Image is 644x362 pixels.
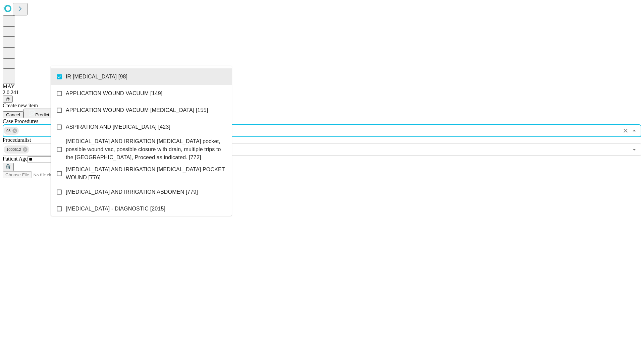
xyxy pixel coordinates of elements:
[66,188,198,196] span: [MEDICAL_DATA] AND IRRIGATION ABDOMEN [779]
[3,111,23,118] button: Cancel
[66,73,127,81] span: IR [MEDICAL_DATA] [98]
[4,127,19,135] div: 98
[3,137,31,143] span: Proceduralist
[66,166,226,182] span: [MEDICAL_DATA] AND IRRIGATION [MEDICAL_DATA] POCKET WOUND [776]
[66,123,170,131] span: ASPIRATION AND [MEDICAL_DATA] [423]
[3,96,13,103] button: @
[5,97,10,102] span: @
[66,106,208,114] span: APPLICATION WOUND VACUUM [MEDICAL_DATA] [155]
[4,146,24,154] span: 1000512
[66,89,162,98] span: APPLICATION WOUND VACUUM [149]
[66,137,226,162] span: [MEDICAL_DATA] AND IRRIGATION [MEDICAL_DATA] pocket, possible wound vac, possible closure with dr...
[23,109,54,118] button: Predict
[4,127,13,135] span: 98
[3,83,641,89] div: MAY
[4,145,29,154] div: 1000512
[6,112,20,117] span: Cancel
[621,126,630,135] button: Clear
[3,89,641,96] div: 2.0.241
[66,205,165,213] span: [MEDICAL_DATA] - DIAGNOSTIC [2015]
[630,126,639,135] button: Close
[3,156,28,162] span: Patient Age
[3,103,38,108] span: Create new item
[35,112,49,117] span: Predict
[3,118,38,124] span: Scheduled Procedure
[630,145,639,154] button: Open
